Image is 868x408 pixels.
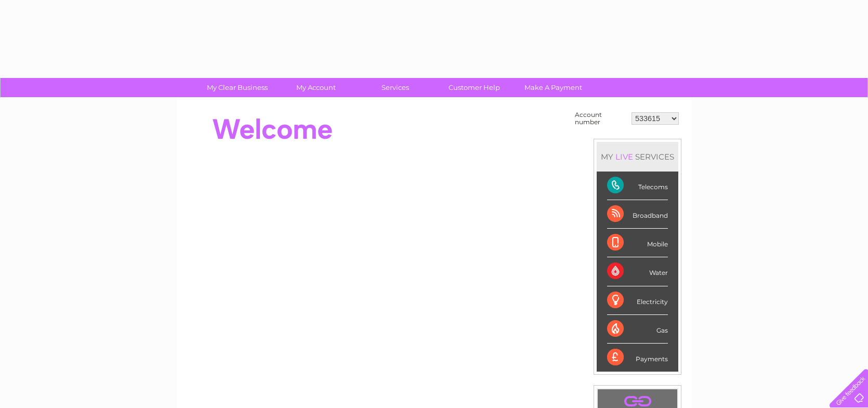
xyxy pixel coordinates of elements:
[352,78,438,97] a: Services
[510,78,596,97] a: Make A Payment
[572,109,629,128] td: Account number
[607,286,668,315] div: Electricity
[431,78,517,97] a: Customer Help
[613,152,635,162] div: LIVE
[607,200,668,229] div: Broadband
[607,229,668,257] div: Mobile
[607,172,668,200] div: Telecoms
[194,78,280,97] a: My Clear Business
[607,344,668,372] div: Payments
[607,315,668,344] div: Gas
[597,142,678,172] div: MY SERVICES
[607,257,668,286] div: Water
[273,78,359,97] a: My Account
